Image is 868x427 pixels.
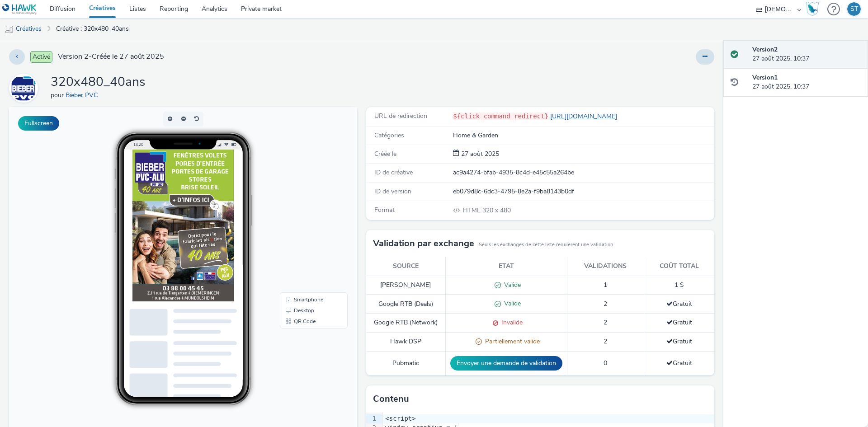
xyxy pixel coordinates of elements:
[373,392,409,406] h3: Contenu
[445,257,567,276] th: Etat
[273,187,337,198] li: Smartphone
[2,4,37,15] img: undefined Logo
[604,318,607,327] span: 2
[51,74,145,91] h1: 320x480_40ans
[806,2,819,16] img: Hawk Academy
[124,35,134,40] span: 14:20
[366,333,445,352] td: Hawk DSP
[450,356,562,371] button: Envoyer une demande de validation
[752,45,778,54] strong: Version 2
[850,2,858,16] div: ST
[374,150,396,158] span: Créée le
[66,91,101,99] a: Bieber PVC
[498,318,523,327] span: Invalide
[5,25,14,34] img: mobile
[548,112,621,121] a: [URL][DOMAIN_NAME]
[285,211,307,217] span: QR Code
[604,300,607,308] span: 2
[10,74,37,103] img: Bieber PVC
[366,351,445,375] td: Pubmatic
[752,73,778,82] strong: Version 1
[453,113,548,120] code: ${click_command_redirect}
[806,2,823,16] a: Hawk Academy
[366,314,445,333] td: Google RTB (Network)
[453,187,713,196] div: eb079d8c-6dc3-4795-8e2a-f9ba8143b0df
[453,168,713,177] div: ac9a4274-bfab-4935-8c4d-e45c55a264be
[285,190,314,195] span: Smartphone
[459,150,499,158] span: 27 août 2025
[273,209,337,220] li: QR Code
[666,300,692,308] span: Gratuit
[666,337,692,346] span: Gratuit
[18,116,59,131] button: Fullscreen
[501,299,521,308] span: Valide
[463,206,482,215] span: HTML
[366,276,445,295] td: [PERSON_NAME]
[482,337,540,346] span: Partiellement valide
[382,414,714,423] div: <script>
[51,91,66,99] span: pour
[374,168,413,177] span: ID de créative
[58,52,164,62] span: Version 2 - Créée le 27 août 2025
[459,150,499,159] div: Création 27 août 2025, 10:37
[366,414,377,423] div: 1
[366,257,445,276] th: Source
[374,206,395,214] span: Format
[604,337,607,346] span: 2
[285,201,305,206] span: Desktop
[374,187,411,196] span: ID de version
[501,281,521,289] span: Valide
[644,257,714,276] th: Coût total
[675,281,684,289] span: 1 $
[567,257,644,276] th: Validations
[604,359,607,367] span: 0
[30,51,52,63] span: Activé
[273,198,337,209] li: Desktop
[453,131,713,140] div: Home & Garden
[479,241,613,249] small: Seuls les exchanges de cette liste requièrent une validation
[374,131,404,140] span: Catégories
[666,359,692,367] span: Gratuit
[604,281,607,289] span: 1
[52,18,133,40] a: Créative : 320x480_40ans
[752,45,861,64] div: 27 août 2025, 10:37
[374,112,427,120] span: URL de redirection
[373,237,474,250] h3: Validation par exchange
[9,84,42,92] a: Bieber PVC
[752,73,861,92] div: 27 août 2025, 10:37
[366,295,445,314] td: Google RTB (Deals)
[462,206,511,215] span: 320 x 480
[666,318,692,327] span: Gratuit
